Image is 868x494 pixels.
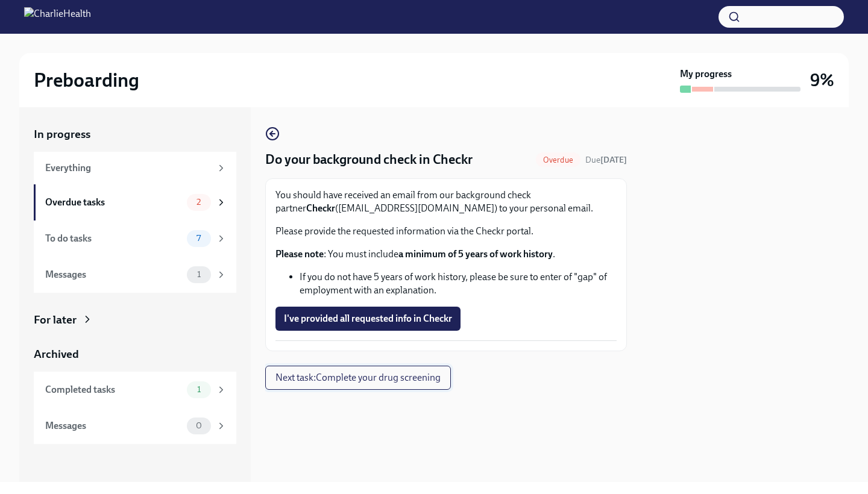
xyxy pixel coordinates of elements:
[265,366,451,390] button: Next task:Complete your drug screening
[24,7,91,27] img: CharlieHealth
[275,372,441,384] span: Next task : Complete your drug screening
[45,383,182,396] div: Completed tasks
[398,248,553,260] strong: a minimum of 5 years of work history
[190,385,208,394] span: 1
[265,151,473,169] h4: Do your background check in Checkr
[34,257,236,293] a: Messages1
[34,220,236,257] a: To do tasks7
[284,313,452,325] span: I've provided all requested info in Checkr
[585,155,627,165] span: Due
[810,69,834,91] h3: 9%
[190,270,208,279] span: 1
[189,198,208,207] span: 2
[300,270,617,297] li: If you do not have 5 years of work history, please be sure to enter of "gap" of employment with a...
[680,67,732,81] strong: My progress
[45,268,182,281] div: Messages
[34,312,236,328] a: For later
[45,161,211,175] div: Everything
[34,408,236,444] a: Messages0
[45,196,182,209] div: Overdue tasks
[34,372,236,408] a: Completed tasks1
[275,189,617,215] p: You should have received an email from our background check partner ([EMAIL_ADDRESS][DOMAIN_NAME]...
[600,155,627,165] strong: [DATE]
[189,421,209,430] span: 0
[34,68,139,92] h2: Preboarding
[34,312,77,328] div: For later
[34,152,236,184] a: Everything
[585,154,627,166] span: August 21st, 2025 09:00
[306,202,335,214] strong: Checkr
[275,248,617,261] p: : You must include .
[34,346,236,362] a: Archived
[34,127,236,142] a: In progress
[536,155,580,164] span: Overdue
[34,184,236,220] a: Overdue tasks2
[45,419,182,433] div: Messages
[275,225,617,238] p: Please provide the requested information via the Checkr portal.
[189,234,208,243] span: 7
[275,248,324,260] strong: Please note
[45,232,182,245] div: To do tasks
[275,307,461,331] button: I've provided all requested info in Checkr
